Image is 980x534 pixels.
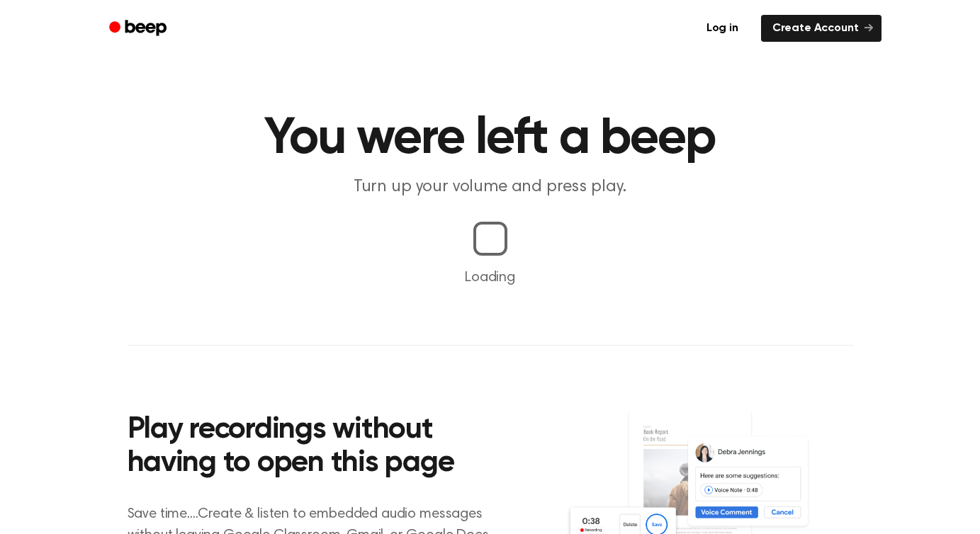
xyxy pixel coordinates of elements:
[128,113,853,164] h1: You were left a beep
[218,176,762,199] p: Turn up your volume and press play.
[761,15,882,42] a: Create Account
[128,414,509,481] h2: Play recordings without having to open this page
[99,15,179,42] a: Beep
[692,12,753,45] a: Log in
[17,267,963,288] p: Loading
